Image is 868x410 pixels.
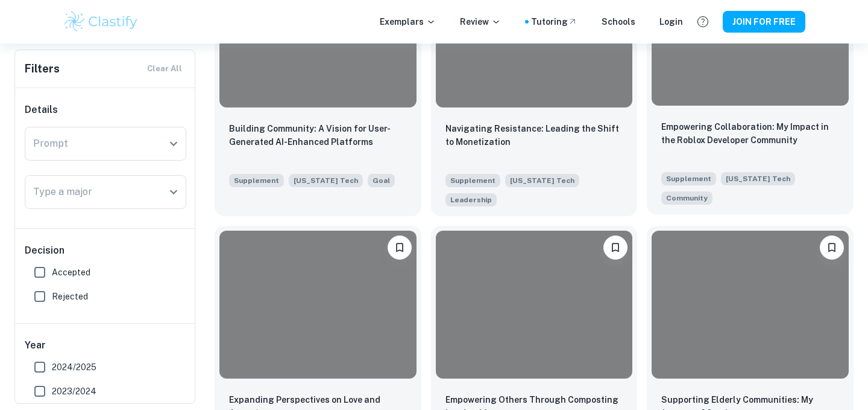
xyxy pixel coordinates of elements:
img: Clastify logo [63,10,139,34]
span: [US_STATE] Tech [505,174,579,187]
button: Open [165,184,182,200]
h6: Filters [25,60,60,77]
button: Please log in to bookmark exemplars [388,235,412,260]
span: 2024/2025 [52,360,96,374]
button: Open [165,135,182,152]
a: Schools [602,15,635,28]
span: [US_STATE] Tech [289,174,363,187]
button: JOIN FOR FREE [723,11,805,33]
a: Login [659,15,683,28]
span: Community [666,193,708,203]
span: Virginia Tech's motto is "Ut Prosim" which means 'That I May Serve'. Share how you contribute to ... [661,190,712,205]
button: Please log in to bookmark exemplars [820,235,844,260]
span: Accepted [52,266,90,279]
button: Please log in to bookmark exemplars [603,235,627,260]
h6: Details [25,103,186,117]
a: Tutoring [531,15,577,28]
span: Describe a goal that you have set and the steps you will take to achieve it. What made you set th... [368,173,395,187]
span: [US_STATE] Tech [721,172,795,185]
span: Supplement [229,174,284,187]
p: Empowering Collaboration: My Impact in the Roblox Developer Community [661,120,839,147]
span: Share a time when you were most proud of yourself either as a role model or when you displayed yo... [445,192,497,207]
span: Supplement [445,174,500,187]
button: Help and Feedback [693,11,713,32]
h6: Year [25,338,186,353]
p: Navigating Resistance: Leading the Shift to Monetization [445,122,623,149]
p: Exemplars [380,15,436,28]
p: Review [460,15,501,28]
p: Building Community: A Vision for User-Generated AI-Enhanced Platforms [229,122,407,149]
span: Rejected [52,290,88,303]
span: Leadership [450,194,492,205]
span: 2023/2024 [52,385,96,398]
h6: Decision [25,243,186,258]
span: Supplement [661,172,716,185]
span: Goal [373,175,390,186]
